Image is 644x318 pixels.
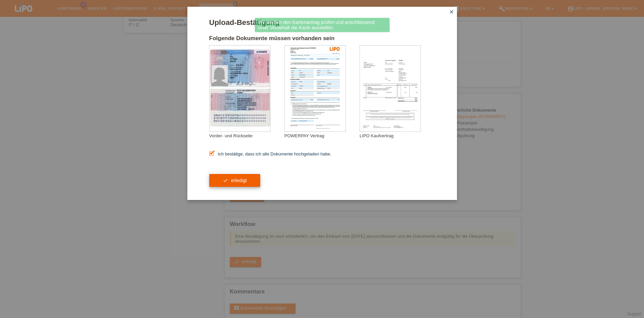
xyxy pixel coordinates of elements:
i: check [223,178,228,183]
div: Wir werden den Kartenantrag prüfen und anschliessend unter Vorbehalt die Karte ausstellen. [255,18,390,32]
div: POWERPAY Vertrag [284,133,360,138]
span: erledigt [231,178,247,183]
label: Ich bestätige, dass ich alle Dokumente hochgeladen habe. [209,151,332,156]
div: LIPO Kaufvertrag [360,133,435,138]
div: ceflije [230,57,264,60]
button: check erledigt [209,174,260,187]
div: ajdini [230,60,264,62]
img: upload_document_confirmation_type_id_foreign_empty.png [210,46,270,132]
i: close [449,9,454,15]
img: foreign_id_photo_female.png [212,65,228,86]
a: close [447,8,456,16]
img: upload_document_confirmation_type_contract_kkg_whitelabel.png [285,46,345,132]
h2: Folgende Dokumente müssen vorhanden sein [209,35,435,45]
img: upload_document_confirmation_type_receipt_generic.png [360,46,421,132]
div: Vorder- und Rückseite [209,133,284,138]
img: 39073_print.png [330,47,340,51]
